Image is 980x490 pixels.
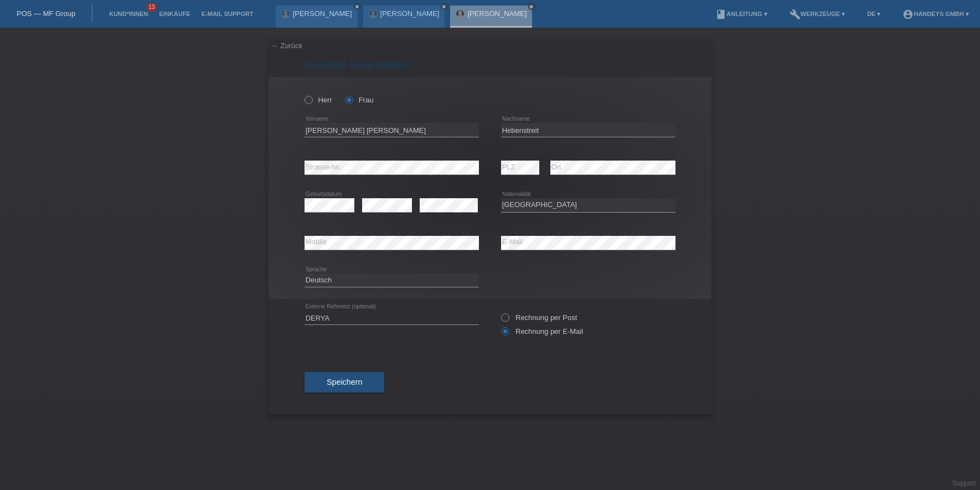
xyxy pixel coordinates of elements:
[441,4,447,9] i: close
[501,327,508,341] input: Rechnung per E-Mail
[897,11,974,17] a: account_circleHandeys GmbH ▾
[345,96,352,103] input: Frau
[467,9,527,18] a: [PERSON_NAME]
[440,3,448,11] a: close
[710,11,772,17] a: bookAnleitung ▾
[952,479,976,487] a: Support
[354,4,360,9] i: close
[305,96,332,104] label: Herr
[501,327,583,336] label: Rechnung per E-Mail
[528,3,535,11] a: close
[196,11,259,17] a: E-Mail Support
[784,11,851,17] a: buildWerkzeuge ▾
[305,372,384,393] button: Speichern
[327,378,362,386] span: Speichern
[715,9,726,20] i: book
[345,96,373,104] label: Frau
[305,58,675,71] h1: Kundin bearbeiten
[305,96,312,103] input: Herr
[380,9,440,18] a: [PERSON_NAME]
[17,9,75,18] a: POS — MF Group
[790,9,801,20] i: build
[271,42,302,50] a: ← Zurück
[529,4,534,9] i: close
[153,11,195,17] a: Einkäufe
[293,9,352,18] a: [PERSON_NAME]
[862,11,886,17] a: DE ▾
[501,313,577,322] label: Rechnung per Post
[501,313,508,327] input: Rechnung per Post
[353,3,361,11] a: close
[902,9,914,20] i: account_circle
[104,11,153,17] a: Kund*innen
[147,3,157,12] span: 13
